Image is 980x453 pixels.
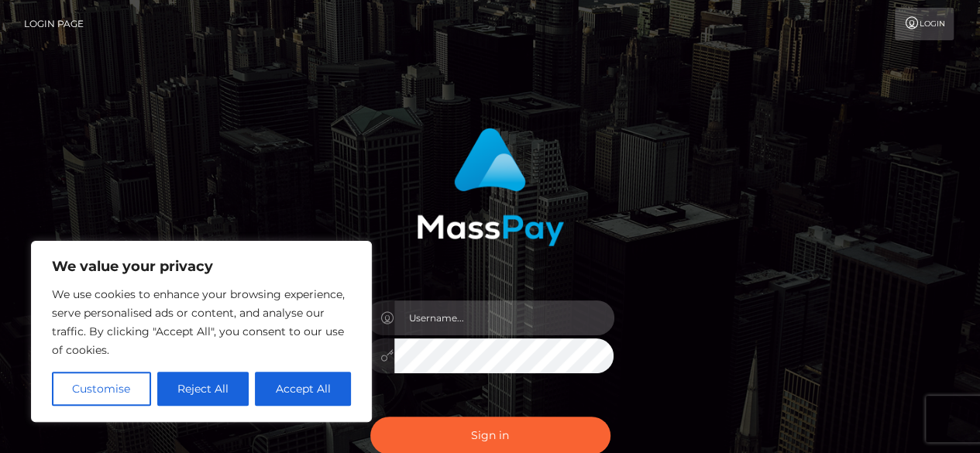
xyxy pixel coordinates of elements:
a: Login Page [24,8,84,40]
p: We use cookies to enhance your browsing experience, serve personalised ads or content, and analys... [52,285,351,359]
button: Reject All [157,372,249,406]
input: Username... [394,300,614,335]
button: Accept All [255,372,351,406]
div: We value your privacy [31,241,372,422]
p: We value your privacy [52,257,351,276]
img: MassPay Login [417,128,564,246]
a: Login [895,8,954,40]
button: Customise [52,372,151,406]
